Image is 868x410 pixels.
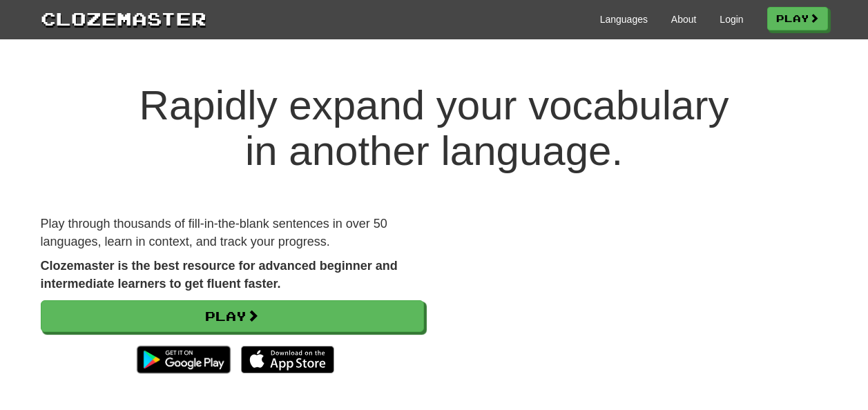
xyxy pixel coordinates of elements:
strong: Clozemaster is the best resource for advanced beginner and intermediate learners to get fluent fa... [41,259,398,291]
a: Clozemaster [41,6,206,31]
img: Download_on_the_App_Store_Badge_US-UK_135x40-25178aeef6eb6b83b96f5f2d004eda3bffbb37122de64afbaef7... [241,346,334,373]
a: Languages [600,12,648,26]
img: Get it on Google Play [130,339,237,380]
a: Play [767,7,828,30]
a: Play [41,300,424,332]
a: Login [720,12,743,26]
p: Play through thousands of fill-in-the-blank sentences in over 50 languages, learn in context, and... [41,215,424,251]
a: About [671,12,697,26]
